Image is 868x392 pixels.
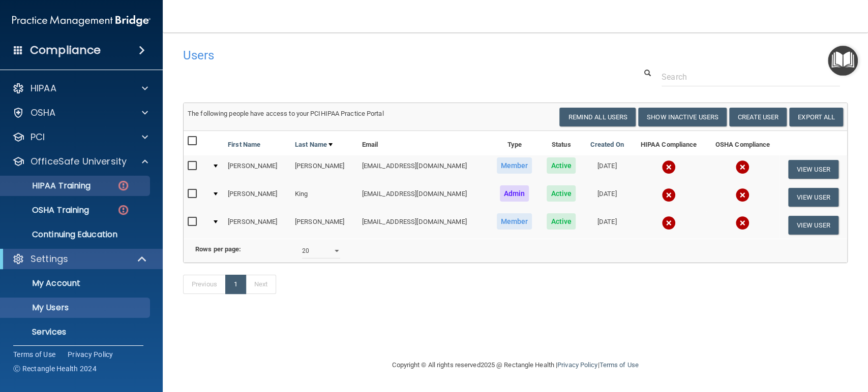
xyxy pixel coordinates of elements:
[497,213,532,230] span: Member
[735,216,750,230] img: cross.ca9f0e7f.svg
[662,68,840,86] input: Search
[788,188,839,207] button: View User
[7,278,145,288] p: My Account
[7,327,145,337] p: Services
[590,139,624,151] a: Created On
[599,361,638,369] a: Terms of Use
[31,131,45,143] p: PCI
[729,108,787,126] button: Create User
[291,211,358,239] td: [PERSON_NAME]
[31,155,127,168] p: OfficeSafe University
[224,183,291,211] td: [PERSON_NAME]
[547,213,576,230] span: Active
[117,179,130,192] img: danger-circle.6113f641.png
[583,155,631,183] td: [DATE]
[557,361,597,369] a: Privacy Policy
[735,188,750,202] img: cross.ca9f0e7f.svg
[295,139,333,151] a: Last Name
[68,349,113,360] a: Privacy Policy
[31,253,68,265] p: Settings
[500,185,529,202] span: Admin
[662,188,676,202] img: cross.ca9f0e7f.svg
[358,183,489,211] td: [EMAIL_ADDRESS][DOMAIN_NAME]
[12,155,148,168] a: OfficeSafe University
[117,204,130,216] img: danger-circle.6113f641.png
[228,139,260,151] a: First Name
[246,275,276,294] a: Next
[828,46,858,76] button: Open Resource Center
[12,82,148,94] a: HIPAA
[788,160,839,179] button: View User
[7,230,145,240] p: Continuing Education
[583,211,631,239] td: [DATE]
[224,211,291,239] td: [PERSON_NAME]
[497,157,532,174] span: Member
[188,110,384,117] span: The following people have access to your PCIHIPAA Practice Portal
[358,131,489,155] th: Email
[31,107,56,119] p: OSHA
[706,131,780,155] th: OSHA Compliance
[291,183,358,211] td: King
[638,108,727,126] button: Show Inactive Users
[7,181,91,191] p: HIPAA Training
[13,349,55,360] a: Terms of Use
[12,107,148,119] a: OSHA
[662,160,676,174] img: cross.ca9f0e7f.svg
[631,131,706,155] th: HIPAA Compliance
[788,216,839,235] button: View User
[540,131,582,155] th: Status
[735,160,750,174] img: cross.ca9f0e7f.svg
[13,364,97,374] span: Ⓒ Rectangle Health 2024
[358,155,489,183] td: [EMAIL_ADDRESS][DOMAIN_NAME]
[583,183,631,211] td: [DATE]
[224,155,291,183] td: [PERSON_NAME]
[330,349,701,381] div: Copyright © All rights reserved 2025 @ Rectangle Health | |
[358,211,489,239] td: [EMAIL_ADDRESS][DOMAIN_NAME]
[7,303,145,313] p: My Users
[31,82,56,94] p: HIPAA
[195,245,241,253] b: Rows per page:
[183,49,564,62] h4: Users
[662,216,676,230] img: cross.ca9f0e7f.svg
[225,275,246,294] a: 1
[291,155,358,183] td: [PERSON_NAME]
[183,275,226,294] a: Previous
[559,108,636,126] button: Remind All Users
[12,131,148,143] a: PCI
[489,131,540,155] th: Type
[30,43,101,57] h4: Compliance
[12,253,147,265] a: Settings
[547,185,576,202] span: Active
[789,108,843,126] a: Export All
[7,205,89,215] p: OSHA Training
[12,11,151,31] img: PMB logo
[547,157,576,174] span: Active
